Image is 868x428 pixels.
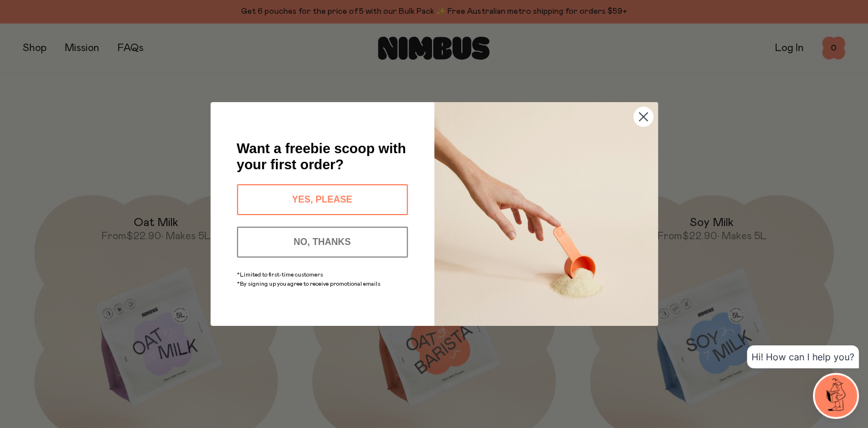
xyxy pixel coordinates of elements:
img: agent [815,375,857,417]
span: Want a freebie scoop with your first order? [237,141,406,172]
button: YES, PLEASE [237,184,408,215]
div: Hi! How can I help you? [747,345,859,368]
span: *Limited to first-time customers [237,272,323,278]
span: *By signing up you agree to receive promotional emails [237,281,380,287]
button: NO, THANKS [237,227,408,258]
img: c0d45117-8e62-4a02-9742-374a5db49d45.jpeg [434,102,658,326]
button: Close dialog [633,107,653,127]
